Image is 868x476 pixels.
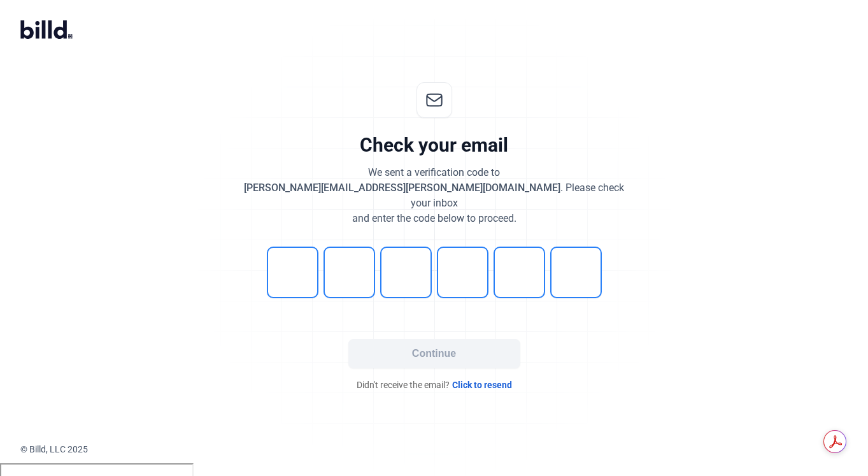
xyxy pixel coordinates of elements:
span: Click to resend [452,379,512,391]
div: © Billd, LLC 2025 [20,443,868,456]
button: Continue [348,339,520,368]
div: We sent a verification code to . Please check your inbox and enter the code below to proceed. [243,165,625,226]
div: Check your email [360,133,508,157]
div: Didn't receive the email? [243,379,625,391]
span: [PERSON_NAME][EMAIL_ADDRESS][PERSON_NAME][DOMAIN_NAME] [244,182,560,194]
